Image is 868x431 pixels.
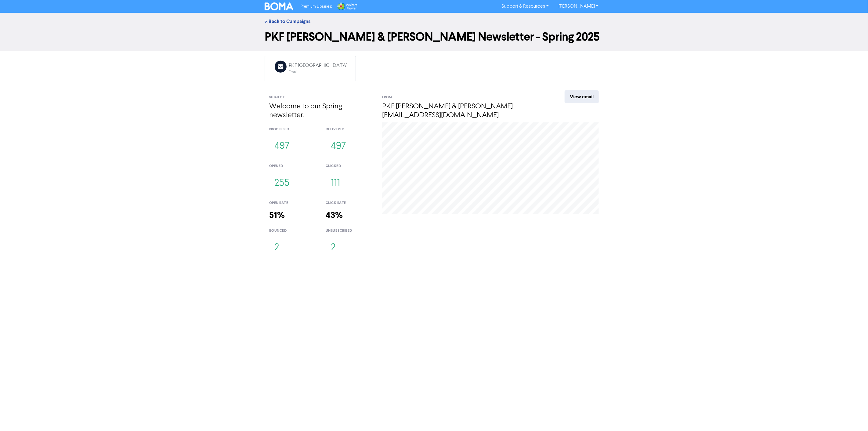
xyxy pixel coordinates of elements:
img: BOMA Logo [265,2,293,10]
div: PKF [GEOGRAPHIC_DATA] [289,62,347,69]
h4: PKF [PERSON_NAME] & [PERSON_NAME] [EMAIL_ADDRESS][DOMAIN_NAME] [382,102,542,120]
div: click rate [326,201,373,206]
a: Support & Resources [497,2,554,11]
div: From [382,95,542,100]
img: Wolters Kluwer [337,2,357,10]
strong: 43% [326,210,343,221]
button: 2 [326,238,341,258]
div: open rate [269,201,316,206]
h1: PKF [PERSON_NAME] & [PERSON_NAME] Newsletter - Spring 2025 [265,30,603,44]
div: Email [289,69,347,75]
div: processed [269,127,316,132]
span: Premium Libraries: [301,5,332,9]
div: delivered [326,127,373,132]
button: 2 [269,238,284,258]
button: 497 [326,136,351,157]
button: 111 [326,173,345,194]
strong: 51% [269,210,285,221]
button: 255 [269,173,295,194]
div: Subject [269,95,373,100]
button: 497 [269,136,295,157]
h4: Welcome to our Spring newsletter! [269,102,373,120]
div: clicked [326,164,373,169]
a: View email [565,90,599,103]
a: [PERSON_NAME] [554,2,603,11]
div: bounced [269,228,316,234]
a: << Back to Campaigns [265,18,310,24]
div: opened [269,164,316,169]
iframe: Chat Widget [837,402,868,431]
div: unsubscribed [326,228,373,234]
